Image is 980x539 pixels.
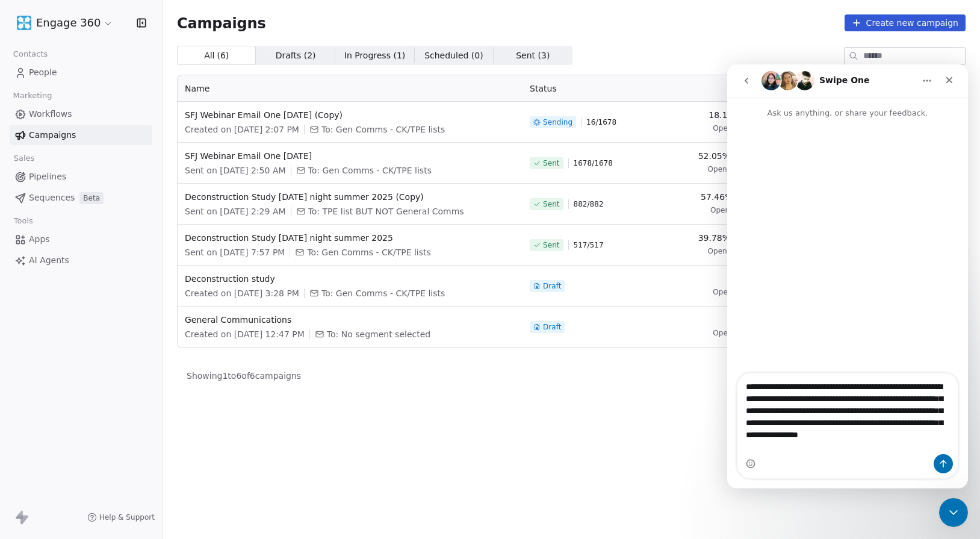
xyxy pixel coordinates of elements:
[10,63,152,83] a: People
[187,370,301,382] span: Showing 1 to 6 of 6 campaigns
[308,205,464,217] span: To: TPE list BUT NOT General Comms
[177,14,266,31] span: Campaigns
[709,109,755,121] span: 18.18% (2)
[308,164,432,176] span: To: Gen Comms - CK/TPE lists
[185,273,515,285] span: Deconstruction study
[185,287,299,299] span: Created on [DATE] 3:28 PM
[185,232,515,244] span: Deconstruction Study [DATE] night summer 2025
[29,254,69,267] span: AI Agents
[29,66,57,79] span: People
[10,125,152,145] a: Campaigns
[523,75,673,102] th: Status
[698,232,755,244] span: 39.78% (183)
[10,251,152,270] a: AI Agents
[29,170,66,183] span: Pipelines
[178,75,523,102] th: Name
[698,150,755,162] span: 52.05% (762)
[321,287,445,299] span: To: Gen Comms - CK/TPE lists
[10,229,152,249] a: Apps
[185,328,305,340] span: Created on [DATE] 12:47 PM
[185,205,286,217] span: Sent on [DATE] 2:29 AM
[307,246,430,258] span: To: Gen Comms - CK/TPE lists
[185,123,299,136] span: Created on [DATE] 2:07 PM
[574,199,604,209] span: 882 / 882
[708,246,746,256] span: Open Rate
[185,109,515,121] span: SFJ Webinar Email One [DATE] (Copy)
[10,167,152,187] a: Pipelines
[543,199,559,209] span: Sent
[185,164,286,176] span: Sent on [DATE] 2:50 AM
[8,45,53,63] span: Contacts
[17,16,31,30] img: Engage%20360%20Logo_427x427_Final@1x%20copy.png
[8,87,57,105] span: Marketing
[36,15,101,31] span: Engage 360
[99,513,155,522] span: Help & Support
[727,64,968,488] iframe: Intercom live chat
[10,104,152,124] a: Workflows
[701,191,758,203] span: 57.46% (439)
[185,191,515,203] span: Deconstruction Study [DATE] night summer 2025 (Copy)
[321,123,445,136] span: To: Gen Comms - CK/TPE lists
[543,322,561,332] span: Draft
[586,117,616,127] span: 16 / 1678
[79,192,104,204] span: Beta
[543,117,572,127] span: Sending
[29,129,76,142] span: Campaigns
[574,240,604,250] span: 517 / 517
[516,49,550,62] span: Sent ( 3 )
[713,287,751,297] span: Open Rate
[710,205,749,215] span: Open Rate
[185,150,515,162] span: SFJ Webinar Email One [DATE]
[29,192,75,204] span: Sequences
[8,212,38,230] span: Tools
[673,75,912,102] th: Analytics
[713,328,751,338] span: Open Rate
[14,13,116,33] button: Engage 360
[8,149,40,167] span: Sales
[543,240,559,250] span: Sent
[87,513,155,522] a: Help & Support
[185,314,515,326] span: General Communications
[845,14,966,31] button: Create new campaign
[29,108,72,120] span: Workflows
[185,246,285,258] span: Sent on [DATE] 7:57 PM
[939,498,968,527] iframe: Intercom live chat
[424,49,483,62] span: Scheduled ( 0 )
[327,328,430,340] span: To: No segment selected
[10,188,152,208] a: SequencesBeta
[344,49,406,62] span: In Progress ( 1 )
[713,123,751,133] span: Open Rate
[543,158,559,168] span: Sent
[708,164,746,174] span: Open Rate
[276,49,316,62] span: Drafts ( 2 )
[574,158,613,168] span: 1678 / 1678
[29,233,50,246] span: Apps
[543,281,561,291] span: Draft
